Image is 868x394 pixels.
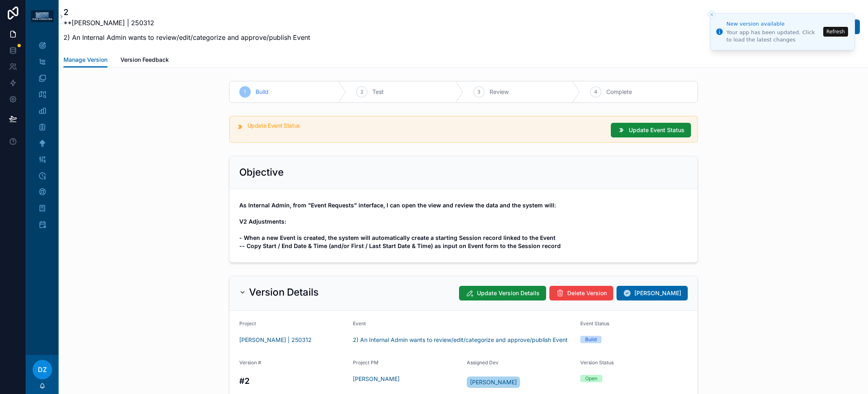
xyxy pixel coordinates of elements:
[634,289,681,297] span: [PERSON_NAME]
[244,89,246,95] span: 1
[361,89,363,95] span: 2
[247,123,604,128] h5: Update Event Status
[580,320,609,327] span: Event Status
[606,88,632,96] span: Complete
[477,89,480,95] span: 3
[585,336,597,343] div: Build
[353,375,400,383] a: [PERSON_NAME]
[467,377,520,388] a: [PERSON_NAME]
[708,11,716,19] button: Close toast
[256,88,269,96] span: Build
[239,375,347,387] h3: #2
[470,378,517,386] span: [PERSON_NAME]
[249,286,319,299] h2: Version Details
[353,320,366,327] span: Event
[353,359,378,366] span: Project PM
[120,56,169,64] span: Version Feedback
[629,126,684,134] span: Update Event Status
[353,336,568,344] a: 2) An Internal Admin wants to review/edit/categorize and approve/publish Event
[611,123,691,137] button: Update Event Status
[617,286,688,300] button: [PERSON_NAME]
[63,56,107,64] span: Manage Version
[594,89,597,95] span: 4
[490,88,509,96] span: Review
[372,88,384,96] span: Test
[31,10,54,22] img: App logo
[549,286,613,300] button: Delete Version
[823,27,848,37] button: Refresh
[239,336,312,344] a: [PERSON_NAME] | 250312
[726,20,821,28] div: New version available
[580,359,614,366] span: Version Status
[26,33,59,355] div: scrollable content
[239,166,284,179] h2: Objective
[467,359,498,366] span: Assigned Dev
[38,365,47,374] span: DZ
[63,33,310,42] p: 2) An Internal Admin wants to review/edit/categorize and approve/publish Event
[63,7,310,18] h1: 2
[63,18,310,28] p: **[PERSON_NAME] | 250312
[239,202,561,249] strong: As Internal Admin, from "Event Requests" interface, I can open the view and review the data and t...
[120,52,169,69] a: Version Feedback
[477,289,540,297] span: Update Version Details
[726,29,821,44] div: Your app has been updated. Click to load the latest changes
[567,289,607,297] span: Delete Version
[239,320,256,327] span: Project
[585,375,597,382] div: Open
[239,359,261,366] span: Version #
[63,52,107,68] a: Manage Version
[459,286,546,300] button: Update Version Details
